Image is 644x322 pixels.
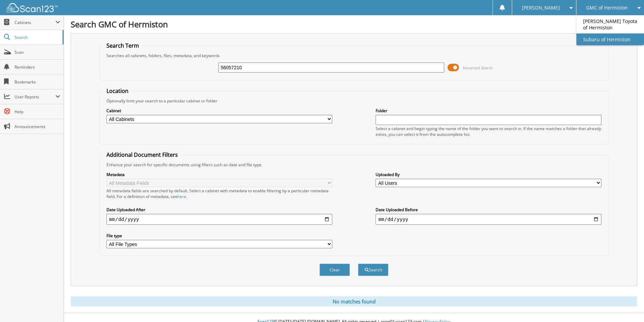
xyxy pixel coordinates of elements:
[376,126,601,137] div: Select a cabinet and begin typing the name of the folder you want to search in. If the name match...
[376,108,601,114] label: Folder
[358,264,388,276] button: Search
[106,108,332,114] label: Cabinet
[103,162,605,168] div: Enhance your search for specific documents using filters such as date and file type.
[15,20,55,25] span: Cabinets
[15,34,59,40] span: Search
[376,207,601,213] label: Date Uploaded Before
[103,151,181,158] legend: Additional Document Filters
[15,49,60,55] span: Scan
[15,94,55,100] span: User Reports
[463,65,493,70] span: Advanced Search
[586,6,628,10] span: GMC of Hermiston
[576,15,644,33] a: [PERSON_NAME] Toyota of Hermiston
[177,194,186,199] a: here
[15,79,60,85] span: Bookmarks
[610,290,644,322] iframe: Chat Widget
[576,33,644,45] a: Subaru of Hermiston
[71,19,637,30] h1: Search GMC of Hermiston
[106,188,332,199] div: All metadata fields are searched by default. Select a cabinet with metadata to enable filtering b...
[106,233,332,239] label: File type
[103,53,605,58] div: Searches all cabinets, folders, files, metadata, and keywords
[103,42,142,49] legend: Search Term
[319,264,350,276] button: Clear
[522,6,560,10] span: [PERSON_NAME]
[7,3,57,12] img: scan123-logo-white.svg
[15,109,60,115] span: Help
[103,98,605,104] div: Optionally limit your search to a particular cabinet or folder
[103,87,132,95] legend: Location
[376,172,601,177] label: Uploaded By
[106,214,332,225] input: start
[15,124,60,129] span: Announcements
[106,172,332,177] label: Metadata
[106,207,332,213] label: Date Uploaded After
[376,214,601,225] input: end
[15,64,60,70] span: Reminders
[71,296,637,306] div: No matches found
